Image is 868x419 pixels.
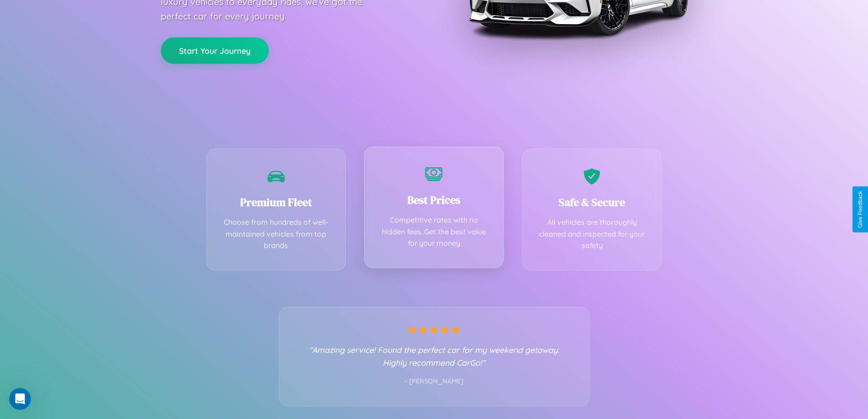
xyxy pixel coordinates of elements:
iframe: Intercom live chat [9,388,31,410]
p: "Amazing service! Found the perfect car for my weekend getaway. Highly recommend CarGo!" [298,343,571,369]
button: Start Your Journey [161,37,269,64]
p: All vehicles are thoroughly cleaned and inspected for your safety [536,217,648,252]
h3: Safe & Secure [536,195,648,210]
p: - [PERSON_NAME] [298,376,571,388]
h3: Premium Fleet [221,195,332,210]
div: Give Feedback [857,191,863,228]
h3: Best Prices [378,192,490,207]
p: Competitive rates with no hidden fees. Get the best value for your money [378,214,490,249]
p: Choose from hundreds of well-maintained vehicles from top brands [221,217,332,252]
